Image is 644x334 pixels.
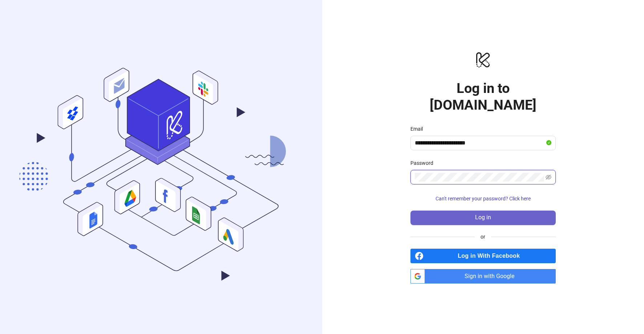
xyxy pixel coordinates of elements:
[410,211,556,225] button: Log in
[410,80,556,113] h1: Log in to [DOMAIN_NAME]
[415,173,544,182] input: Password
[410,196,556,201] a: Can't remember your password? Click here
[436,196,531,201] span: Can't remember your password? Click here
[475,233,491,241] span: or
[410,159,438,167] label: Password
[428,269,556,284] span: Sign in with Google
[415,139,545,147] input: Email
[410,269,556,284] a: Sign in with Google
[410,249,556,263] a: Log in With Facebook
[410,193,556,205] button: Can't remember your password? Click here
[426,249,556,263] span: Log in With Facebook
[410,125,428,133] label: Email
[546,174,551,180] span: eye-invisible
[475,214,491,221] span: Log in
